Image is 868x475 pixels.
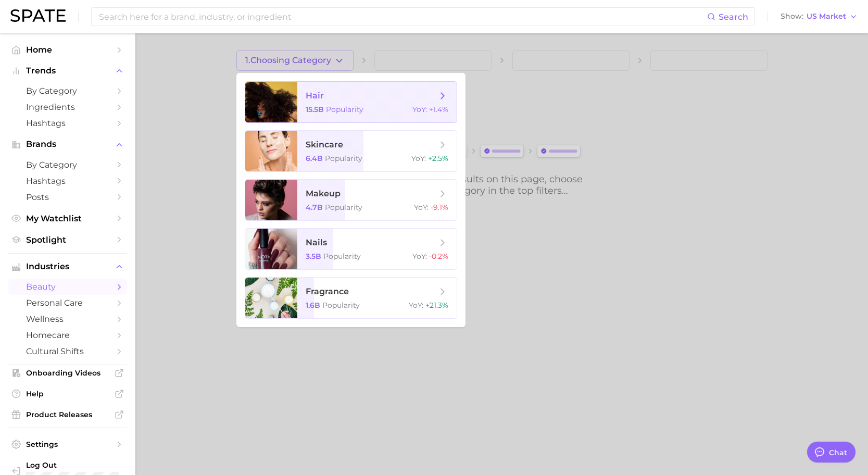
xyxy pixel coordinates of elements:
[26,346,109,356] span: cultural shifts
[8,259,127,274] button: Industries
[8,83,127,99] a: by Category
[425,301,448,310] span: +21.3%
[98,8,707,26] input: Search here for a brand, industry, or ingredient
[26,176,109,186] span: Hashtags
[326,105,363,114] span: Popularity
[26,440,109,449] span: Settings
[8,173,127,189] a: Hashtags
[26,160,109,170] span: by Category
[428,154,448,163] span: +2.5%
[325,154,362,163] span: Popularity
[306,140,343,149] span: skincare
[431,203,448,212] span: -9.1%
[323,252,361,261] span: Popularity
[781,14,803,19] span: Show
[10,9,66,22] img: SPATE
[26,282,109,292] span: beauty
[306,301,320,310] span: 1.6b
[26,140,109,149] span: Brands
[8,189,127,205] a: Posts
[8,279,127,295] a: beauty
[26,460,130,470] span: Log Out
[306,189,341,198] span: makeup
[8,210,127,227] a: My Watchlist
[8,436,127,452] a: Settings
[8,386,127,402] a: Help
[412,252,427,261] span: YoY :
[306,252,321,261] span: 3.5b
[306,203,323,212] span: 4.7b
[322,301,360,310] span: Popularity
[236,73,466,327] ul: 1.Choosing Category
[306,91,324,101] span: hair
[411,154,426,163] span: YoY :
[26,118,109,128] span: Hashtags
[306,286,349,296] span: fragrance
[8,407,127,422] a: Product Releases
[8,343,127,359] a: cultural shifts
[8,327,127,343] a: homecare
[26,298,109,308] span: personal care
[8,136,127,152] button: Brands
[8,63,127,79] button: Trends
[26,330,109,340] span: homecare
[8,99,127,115] a: Ingredients
[26,262,109,271] span: Industries
[8,42,127,58] a: Home
[8,115,127,131] a: Hashtags
[719,12,748,22] span: Search
[26,86,109,96] span: by Category
[26,410,109,419] span: Product Releases
[778,10,860,23] button: ShowUS Market
[306,105,324,114] span: 15.5b
[8,311,127,327] a: wellness
[26,102,109,112] span: Ingredients
[325,203,362,212] span: Popularity
[26,314,109,324] span: wellness
[414,203,429,212] span: YoY :
[8,295,127,311] a: personal care
[429,252,448,261] span: -0.2%
[26,389,109,398] span: Help
[26,235,109,245] span: Spotlight
[8,232,127,248] a: Spotlight
[412,105,427,114] span: YoY :
[26,45,109,55] span: Home
[26,368,109,378] span: Onboarding Videos
[807,14,846,19] span: US Market
[409,301,423,310] span: YoY :
[8,365,127,381] a: Onboarding Videos
[8,157,127,173] a: by Category
[26,66,109,76] span: Trends
[26,214,109,223] span: My Watchlist
[306,154,323,163] span: 6.4b
[429,105,448,114] span: +1.4%
[26,192,109,202] span: Posts
[306,238,327,247] span: nails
